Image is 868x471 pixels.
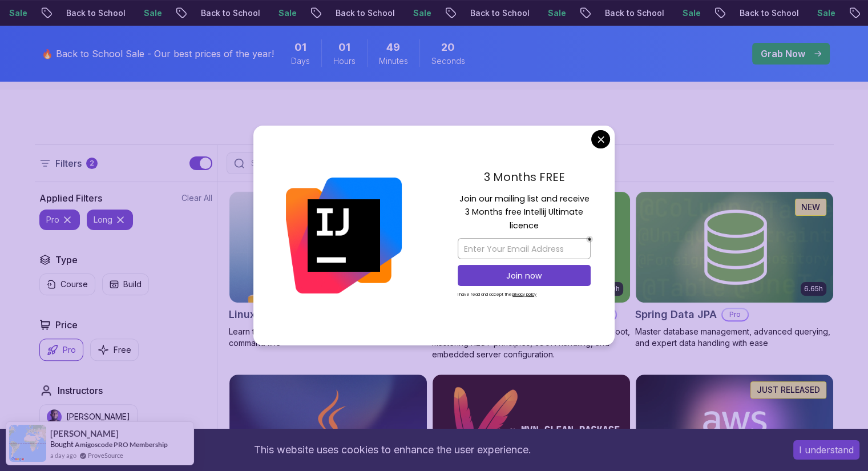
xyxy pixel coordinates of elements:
span: 49 Minutes [386,39,400,55]
p: long [94,214,112,226]
button: pro [39,210,80,230]
p: Pro [722,309,748,320]
p: [PERSON_NAME] [66,411,130,422]
h2: Type [55,253,78,267]
span: [PERSON_NAME] [50,429,119,438]
span: 1 Hours [338,39,350,55]
img: Linux Fundamentals card [229,192,427,303]
a: Spring Data JPA card6.65hNEWSpring Data JPAProMaster database management, advanced querying, and ... [635,191,834,349]
button: Clear All [181,192,212,204]
span: 1 Days [294,39,306,55]
p: Filters [55,156,82,170]
p: Back to School [181,7,259,19]
button: Free [90,339,139,361]
button: Pro [39,339,83,361]
button: long [87,210,133,230]
p: Grab Now [761,47,805,61]
a: Linux Fundamentals card6.00hLinux FundamentalsProLearn the fundamentals of Linux and how to use t... [229,191,427,349]
p: Course [60,279,88,290]
p: Sale [528,7,564,19]
p: Sale [797,7,834,19]
h2: Instructors [58,384,103,397]
p: NEW [801,202,820,213]
img: provesource social proof notification image [9,425,46,462]
span: Hours [333,55,356,67]
p: Learn the fundamentals of Linux and how to use the command line [229,326,427,349]
p: Back to School [720,7,797,19]
span: Bought [50,440,74,449]
p: Sale [663,7,699,19]
h2: Applied Filters [39,191,102,205]
span: Days [291,55,310,67]
p: Back to School [585,7,663,19]
p: Sale [259,7,295,19]
p: 6.65h [804,284,823,293]
p: pro [46,214,59,226]
input: Search Java, React, Spring boot ... [249,158,493,169]
p: Master database management, advanced querying, and expert data handling with ease [635,326,834,349]
a: ProveSource [88,450,123,460]
img: instructor img [47,409,62,424]
p: Pro [63,344,76,356]
span: Seconds [431,55,465,67]
button: instructor img[PERSON_NAME] [39,404,138,429]
span: a day ago [50,450,76,460]
p: JUST RELEASED [757,384,820,396]
h2: Linux Fundamentals [229,307,330,323]
button: Accept cookies [793,440,859,460]
p: Sale [393,7,430,19]
button: Build [102,273,149,295]
div: This website uses cookies to enhance the user experience. [9,437,776,462]
p: 🔥 Back to School Sale - Our best prices of the year! [42,47,274,61]
h2: Price [55,318,78,332]
span: 20 Seconds [441,39,455,55]
p: Sale [124,7,160,19]
img: Spring Data JPA card [636,192,833,303]
a: Amigoscode PRO Membership [75,440,168,449]
p: Build [123,279,142,290]
p: Back to School [450,7,528,19]
button: Course [39,273,95,295]
span: Minutes [379,55,408,67]
p: 2 [90,159,94,168]
p: Back to School [316,7,393,19]
p: Back to School [46,7,124,19]
h2: Spring Data JPA [635,307,717,323]
p: Free [114,344,131,356]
